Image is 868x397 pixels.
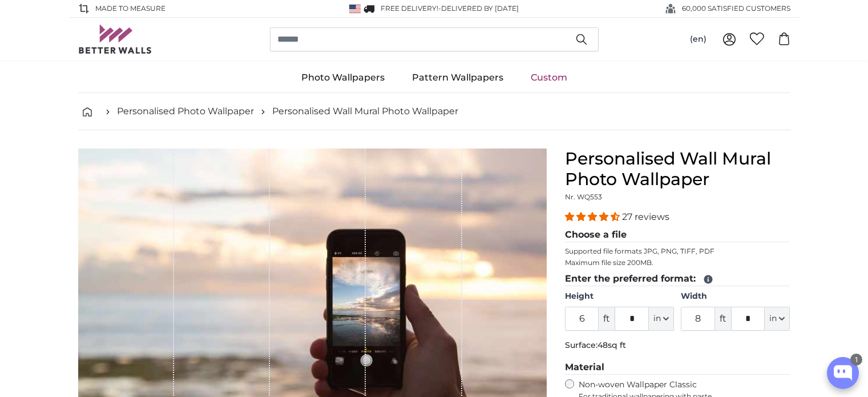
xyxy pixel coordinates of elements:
[95,3,165,14] span: Made to Measure
[565,272,790,286] legend: Enter the preferred format:
[599,307,615,331] span: ft
[765,307,790,331] button: in
[349,5,361,13] img: United States
[850,354,862,366] div: 1
[769,313,777,324] span: in
[288,63,398,93] a: Photo Wallpapers
[517,63,581,93] a: Custom
[565,211,622,222] span: 4.41 stars
[78,25,152,54] img: Betterwalls
[653,313,661,324] span: in
[565,149,790,190] h1: Personalised Wall Mural Photo Wallpaper
[78,93,790,130] nav: breadcrumbs
[681,29,716,50] button: (en)
[438,4,519,13] span: -
[565,258,790,267] p: Maximum file size 200MB.
[682,3,790,14] span: 60,000 SATISFIED CUSTOMERS
[827,357,859,389] button: Open chatbox
[715,307,731,331] span: ft
[441,4,519,13] span: Delivered by [DATE]
[649,307,674,331] button: in
[398,63,517,93] a: Pattern Wallpapers
[597,340,626,350] span: 48sq ft
[381,4,438,13] span: FREE delivery!
[272,105,458,118] a: Personalised Wall Mural Photo Wallpaper
[565,360,790,375] legend: Material
[117,105,254,118] a: Personalised Photo Wallpaper
[565,247,790,256] p: Supported file formats JPG, PNG, TIFF, PDF
[622,211,669,222] span: 27 reviews
[681,291,790,302] label: Width
[565,228,790,242] legend: Choose a file
[565,340,790,351] p: Surface:
[565,291,674,302] label: Height
[565,193,602,201] span: Nr. WQ553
